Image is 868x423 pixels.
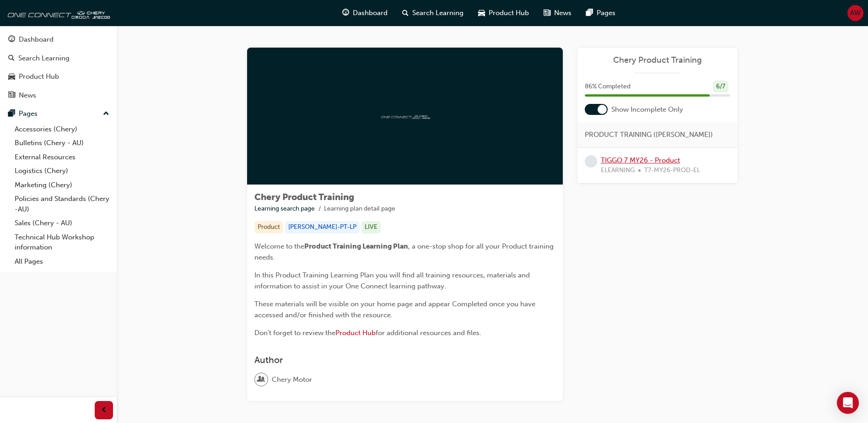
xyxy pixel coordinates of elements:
[272,374,312,385] span: Chery Motor
[254,221,283,233] div: Product
[11,178,113,192] a: Marketing (Chery)
[8,54,15,63] span: search-icon
[611,104,683,115] span: Show Incomplete Only
[586,7,593,19] span: pages-icon
[19,34,54,45] div: Dashboard
[837,392,859,414] div: Open Intercom Messenger
[4,29,113,105] button: DashboardSearch LearningProduct HubNews
[101,405,108,416] span: prev-icon
[5,4,110,22] img: oneconnect
[19,90,36,101] div: News
[335,329,376,337] a: Product Hub
[713,81,728,93] div: 6 / 7
[536,4,579,22] a: news-iconNews
[11,192,113,216] a: Policies and Standards (Chery -AU)
[254,192,354,202] span: Chery Product Training
[103,108,109,120] span: up-icon
[597,8,615,18] span: Pages
[4,105,113,122] button: Pages
[254,242,555,261] span: , a one-stop shop for all your Product training needs.
[4,87,113,104] a: News
[285,221,360,233] div: [PERSON_NAME]-PT-LP
[601,165,635,176] span: ELEARNING
[544,7,550,19] span: news-icon
[258,374,264,385] span: user-icon
[19,108,38,119] div: Pages
[11,216,113,230] a: Sales (Chery - AU)
[585,81,631,92] span: 86 % Completed
[8,36,15,44] span: guage-icon
[471,4,536,22] a: car-iconProduct Hub
[8,110,15,118] span: pages-icon
[18,53,70,64] div: Search Learning
[254,242,304,250] span: Welcome to the
[402,7,409,19] span: search-icon
[11,255,113,269] a: All Pages
[11,230,113,255] a: Technical Hub Workshop information
[11,136,113,150] a: Bulletins (Chery - AU)
[8,73,15,81] span: car-icon
[601,156,680,164] a: TIGGO 7 MY26 - Product
[412,8,464,18] span: Search Learning
[11,150,113,164] a: External Resources
[579,4,623,22] a: pages-iconPages
[254,355,555,365] h3: Author
[361,221,381,233] div: LIVE
[478,7,485,19] span: car-icon
[554,8,571,18] span: News
[11,122,113,136] a: Accessories (Chery)
[847,5,863,21] button: AW
[254,271,532,290] span: In this Product Training Learning Plan you will find all training resources, materials and inform...
[585,155,597,168] span: learningRecordVerb_NONE-icon
[353,8,388,18] span: Dashboard
[644,165,700,176] span: T7-MY26-PROD-EL
[376,329,481,337] span: for additional resources and files.
[342,7,349,19] span: guage-icon
[304,242,408,250] span: Product Training Learning Plan
[4,50,113,67] a: Search Learning
[254,329,335,337] span: Don't forget to review the
[4,31,113,48] a: Dashboard
[254,205,315,212] a: Learning search page
[850,8,861,18] span: AW
[585,130,713,140] span: PRODUCT TRAINING ([PERSON_NAME])
[254,300,537,319] span: These materials will be visible on your home page and appear Completed once you have accessed and...
[489,8,529,18] span: Product Hub
[335,4,395,22] a: guage-iconDashboard
[585,55,730,65] a: Chery Product Training
[19,71,59,82] div: Product Hub
[395,4,471,22] a: search-iconSearch Learning
[11,164,113,178] a: Logistics (Chery)
[8,92,15,100] span: news-icon
[324,204,395,214] li: Learning plan detail page
[380,112,430,120] img: oneconnect
[4,68,113,85] a: Product Hub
